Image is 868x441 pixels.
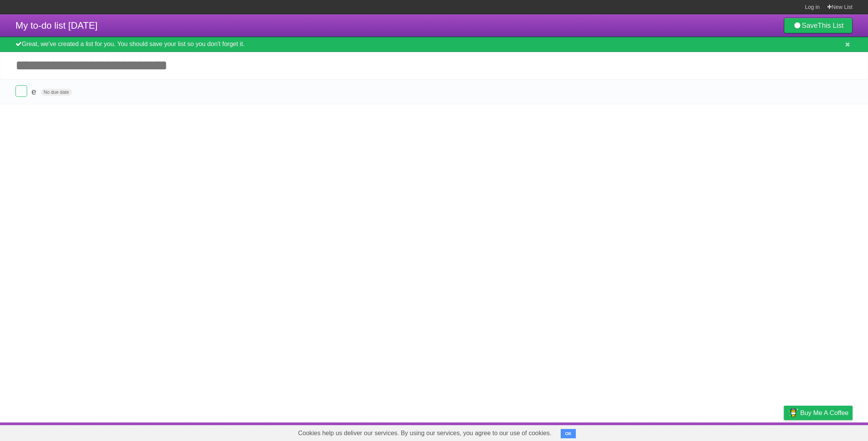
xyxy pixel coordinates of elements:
a: Buy me a coffee [784,406,852,420]
a: Privacy [774,424,794,439]
span: Buy me a coffee [800,406,849,420]
img: Buy me a coffee [788,406,798,419]
b: This List [818,22,844,29]
a: Suggest a feature [804,424,852,439]
span: My to-do list [DATE] [15,20,98,31]
span: Cookies help us deliver our services. By using our services, you agree to our use of cookies. [290,425,559,441]
span: No due date [41,89,72,96]
a: About [681,424,697,439]
button: OK [561,429,576,438]
a: SaveThis List [784,18,852,33]
a: Terms [747,424,765,439]
a: Developers [706,424,738,439]
label: Done [15,85,27,97]
span: e [31,87,38,96]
